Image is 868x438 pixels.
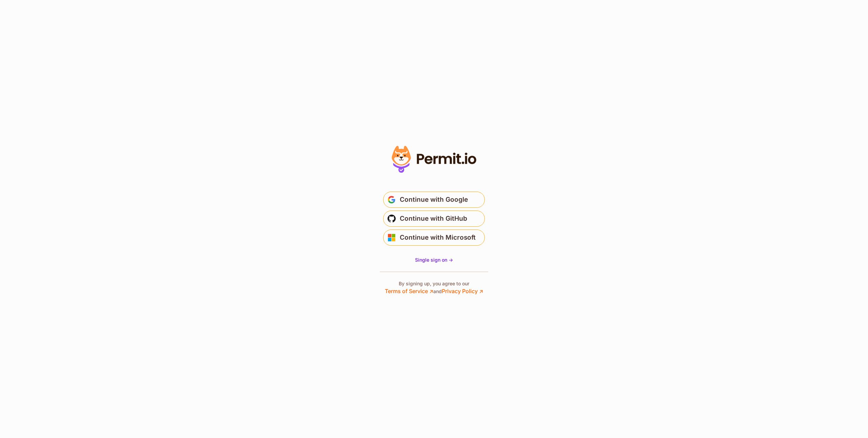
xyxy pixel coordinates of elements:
[442,288,483,294] a: Privacy Policy ↗
[400,213,467,224] span: Continue with GitHub
[415,257,453,263] a: Single sign on ->
[385,280,483,295] p: By signing up, you agree to our and
[383,211,485,227] button: Continue with GitHub
[400,194,468,205] span: Continue with Google
[415,257,453,263] span: Single sign on ->
[400,232,476,243] span: Continue with Microsoft
[383,229,485,246] button: Continue with Microsoft
[383,192,485,208] button: Continue with Google
[385,288,433,294] a: Terms of Service ↗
